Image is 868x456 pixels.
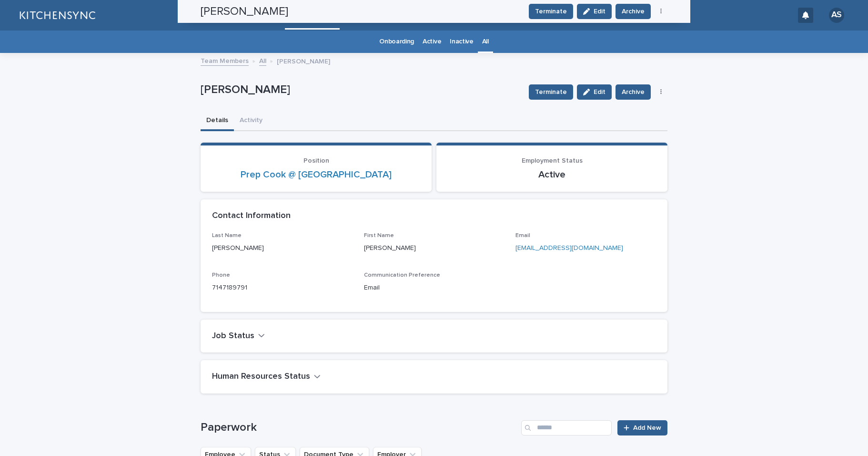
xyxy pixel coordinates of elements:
h2: Job Status [212,331,254,342]
a: All [259,55,266,66]
button: Job Status [212,331,265,342]
button: Edit [577,84,612,100]
a: 7147189791 [212,284,247,291]
button: Activity [234,111,268,131]
span: Employment Status [522,157,583,164]
a: [EMAIL_ADDRESS][DOMAIN_NAME] [515,245,623,251]
span: Add New [633,425,661,431]
div: AS [829,8,844,23]
p: [PERSON_NAME] [212,243,353,253]
h2: Contact Information [212,211,291,221]
span: Email [515,233,530,238]
p: [PERSON_NAME] [201,83,521,97]
span: Archive [622,87,645,97]
button: Terminate [529,84,573,100]
span: Phone [212,272,230,278]
span: Edit [594,89,606,95]
button: Details [201,111,234,131]
a: Onboarding [379,31,414,53]
a: Prep Cook @ [GEOGRAPHIC_DATA] [241,169,392,180]
img: lGNCzQTxQVKGkIr0XjOy [19,6,95,25]
span: Last Name [212,233,242,238]
span: Terminate [535,87,567,97]
input: Search [521,420,612,435]
p: [PERSON_NAME] [364,243,505,253]
h2: Human Resources Status [212,372,310,382]
p: [PERSON_NAME] [277,55,330,66]
a: All [482,31,489,53]
button: Archive [616,84,651,100]
button: Human Resources Status [212,372,321,382]
a: Team Members [201,55,249,66]
span: Position [303,157,329,164]
span: First Name [364,233,394,238]
a: Add New [617,420,667,435]
p: Active [448,169,656,180]
span: Communication Preference [364,272,440,278]
a: Inactive [450,31,474,53]
a: Active [423,31,441,53]
p: Email [364,283,505,293]
h1: Paperwork [201,421,517,435]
